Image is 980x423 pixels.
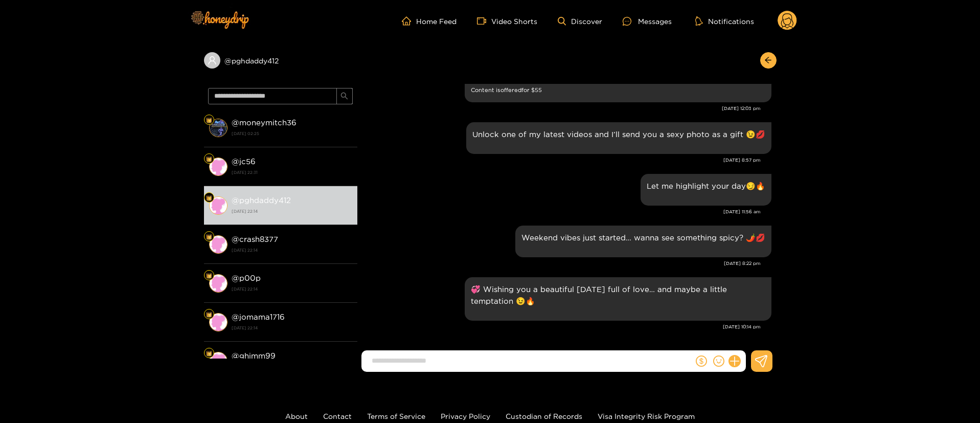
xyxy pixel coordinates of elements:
[206,156,212,162] img: Fan Level
[362,157,761,164] div: [DATE] 8:57 pm
[521,232,765,243] p: Weekend vibes just started… wanna see something spicy? 🌶️💋
[441,412,490,420] a: Privacy Policy
[209,119,227,137] img: conversation
[402,16,457,26] a: Home Feed
[323,412,352,420] a: Contact
[336,88,353,104] button: search
[477,16,537,26] a: Video Shorts
[471,283,765,307] p: 💞 Wishing you a beautiful [DATE] full of love… and maybe a little temptation 😉🔥
[471,84,765,96] small: Content is offered for $ 55
[465,277,771,321] div: Aug. 24, 10:14 pm
[647,180,765,192] p: Let me highlight your day😏🔥
[209,313,227,331] img: conversation
[362,260,761,267] div: [DATE] 8:22 pm
[515,226,771,257] div: Aug. 22, 8:22 pm
[472,128,765,140] p: Unlock one of my latest videos and I’ll send you a sexy photo as a gift 😉💋
[558,17,602,26] a: Discover
[694,353,709,369] button: dollar
[692,16,757,26] button: Notifications
[232,168,352,177] strong: [DATE] 22:31
[232,313,285,321] strong: @ jomama1716
[623,15,672,27] div: Messages
[206,350,212,357] img: Fan Level
[232,235,278,243] strong: @ crash8377
[206,195,212,201] img: Fan Level
[713,355,724,367] span: smile
[232,323,352,332] strong: [DATE] 22:14
[232,284,352,294] strong: [DATE] 22:14
[598,412,695,420] a: Visa Integrity Risk Program
[209,158,227,176] img: conversation
[466,122,771,154] div: Aug. 21, 8:57 pm
[641,174,771,206] div: Aug. 22, 11:56 am
[232,246,352,255] strong: [DATE] 22:14
[232,207,352,216] strong: [DATE] 22:14
[206,311,212,318] img: Fan Level
[206,273,212,279] img: Fan Level
[232,157,256,166] strong: @ jc56
[209,274,227,293] img: conversation
[362,105,761,112] div: [DATE] 12:03 pm
[209,235,227,254] img: conversation
[209,352,227,370] img: conversation
[760,52,777,69] button: arrow-left
[208,56,217,65] span: user
[232,351,276,360] strong: @ ghimm99
[506,412,582,420] a: Custodian of Records
[285,412,308,420] a: About
[362,323,761,330] div: [DATE] 10:14 pm
[232,274,261,282] strong: @ p00p
[209,196,227,215] img: conversation
[340,92,348,101] span: search
[367,412,425,420] a: Terms of Service
[232,118,297,127] strong: @ moneymitch36
[204,52,357,69] div: @pghdaddy412
[206,117,212,123] img: Fan Level
[696,355,707,367] span: dollar
[232,196,291,205] strong: @ pghdaddy412
[362,208,761,215] div: [DATE] 11:56 am
[764,56,772,65] span: arrow-left
[206,234,212,240] img: Fan Level
[402,16,416,26] span: home
[477,16,491,26] span: video-camera
[232,129,352,138] strong: [DATE] 02:25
